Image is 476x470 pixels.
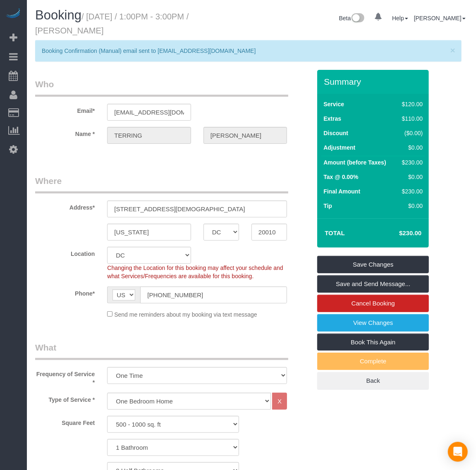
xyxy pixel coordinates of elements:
[399,173,423,181] div: $0.00
[324,77,425,86] h3: Summary
[107,224,191,241] input: City*
[323,202,332,210] label: Tip
[399,158,423,167] div: $230.00
[29,416,101,427] label: Square Feet
[323,158,386,167] label: Amount (before Taxes)
[325,229,345,236] strong: Total
[323,129,348,137] label: Discount
[399,100,423,108] div: $120.00
[29,367,101,386] label: Frequency of Service *
[29,127,101,138] label: Name *
[29,393,101,404] label: Type of Service *
[399,202,423,210] div: $0.00
[414,15,466,21] a: [PERSON_NAME]
[35,175,288,193] legend: Where
[107,104,191,121] input: Email*
[107,265,283,279] span: Changing the Location for this booking may affect your schedule and what Services/Frequencies are...
[203,127,287,144] input: Last Name*
[35,12,189,35] small: / [DATE] / 1:00PM - 3:00PM / [PERSON_NAME]
[323,143,355,152] label: Adjustment
[42,47,447,55] p: Booking Confirmation (Manual) email sent to [EMAIL_ADDRESS][DOMAIN_NAME]
[399,129,423,137] div: ($0.00)
[317,372,429,389] a: Back
[317,314,429,332] a: View Changes
[323,173,358,181] label: Tax @ 0.00%
[317,295,429,312] a: Cancel Booking
[29,247,101,258] label: Location
[29,286,101,298] label: Phone*
[374,230,421,237] h4: $230.00
[107,127,191,144] input: First Name*
[29,200,101,212] label: Address*
[323,187,360,196] label: Final Amount
[399,143,423,152] div: $0.00
[251,224,287,241] input: Zip Code*
[399,115,423,123] div: $110.00
[5,8,22,20] img: Automaid Logo
[392,15,408,21] a: Help
[35,78,288,97] legend: Who
[317,256,429,273] a: Save Changes
[450,46,455,55] button: Close
[140,286,287,303] input: Phone*
[323,115,341,123] label: Extras
[399,187,423,196] div: $230.00
[323,100,344,108] label: Service
[317,275,429,293] a: Save and Send Message...
[35,341,288,360] legend: What
[317,334,429,351] a: Book This Again
[114,311,257,318] span: Send me reminders about my booking via text message
[339,15,365,21] a: Beta
[29,104,101,115] label: Email*
[448,442,468,462] div: Open Intercom Messenger
[35,8,81,22] span: Booking
[351,13,364,24] img: New interface
[450,45,455,55] span: ×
